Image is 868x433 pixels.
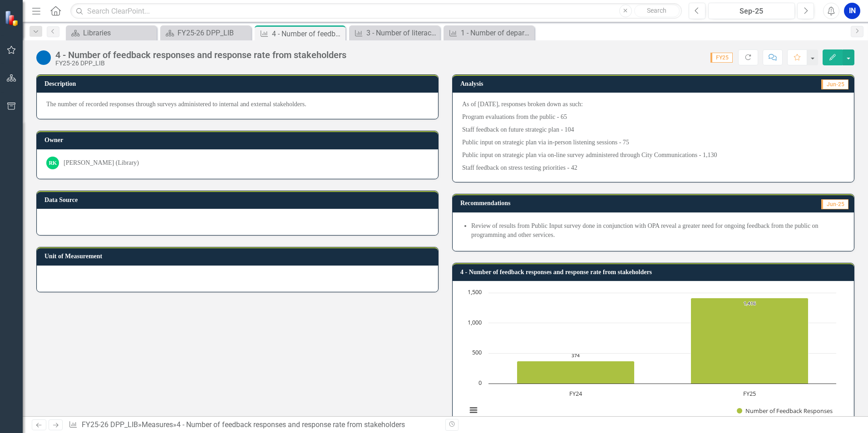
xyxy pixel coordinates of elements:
[744,300,756,306] text: 1,416
[462,100,844,111] p: As of [DATE], responses broken down as such:
[366,27,438,39] div: 3 - Number of literacy programs offered and participants
[36,50,51,65] img: No Target Established
[83,27,154,39] div: Libraries
[472,348,482,356] text: 500
[462,288,841,424] svg: Interactive chart
[821,199,848,209] span: Jun-25
[44,197,434,203] h3: Data Source
[708,3,795,19] button: Sep-25
[69,420,439,430] div: » »
[82,420,138,429] a: FY25-26 DPP_LIB
[460,269,849,276] h3: 4 - Number of feedback responses and response rate from stakeholders
[462,123,844,136] p: Staff feedback on future strategic plan - 104
[64,158,139,167] div: [PERSON_NAME] (Library)
[5,10,20,26] img: ClearPoint Strategy
[44,80,434,87] h3: Description
[44,137,434,143] h3: Owner
[634,5,680,17] button: Search
[691,298,809,384] path: FY25, 1,416. Number of Feedback Responses.
[70,3,682,19] input: Search ClearPoint...
[471,221,844,240] li: Review of results from Public Input survey done in conjunction with OPA reveal a greater need for...
[178,27,249,39] div: FY25-26 DPP_LIB
[467,404,480,417] button: View chart menu, Chart
[569,389,582,398] text: FY24
[46,100,429,109] p: The number of recorded responses through surveys administered to internal and external stakeholders.
[710,53,733,63] span: FY25
[468,288,482,296] text: 1,500
[46,157,59,169] div: RK
[572,352,580,359] text: 374
[461,27,532,39] div: 1 - Number of departmental units reviewed
[68,27,154,39] a: Libraries
[55,50,346,60] div: 4 - Number of feedback responses and response rate from stakeholders
[142,420,173,429] a: Measures
[351,27,438,39] a: 3 - Number of literacy programs offered and participants
[55,60,346,67] div: FY25-26 DPP_LIB
[462,136,844,149] p: Public input on strategic plan via in-person listening sessions - 75
[446,27,532,39] a: 1 - Number of departmental units reviewed
[177,420,405,429] div: 4 - Number of feedback responses and response rate from stakeholders
[272,28,343,39] div: 4 - Number of feedback responses and response rate from stakeholders
[462,111,844,123] p: Program evaluations from the public - 65
[460,200,710,207] h3: Recommendations
[647,7,666,14] span: Search
[460,80,635,87] h3: Analysis
[462,288,844,424] div: Chart. Highcharts interactive chart.
[821,79,848,89] span: Jun-25
[163,27,249,39] a: FY25-26 DPP_LIB
[711,6,792,17] div: Sep-25
[743,389,756,398] text: FY25
[737,407,833,415] button: Show Number of Feedback Responses
[844,3,860,19] button: IN
[462,149,844,162] p: Public input on strategic plan via on-line survey administered through City Communications - 1,130
[462,162,844,172] p: Staff feedback on stress testing priorities - 42
[478,379,482,387] text: 0
[517,361,635,384] path: FY24, 374. Number of Feedback Responses.
[468,318,482,326] text: 1,000
[44,253,434,260] h3: Unit of Measurement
